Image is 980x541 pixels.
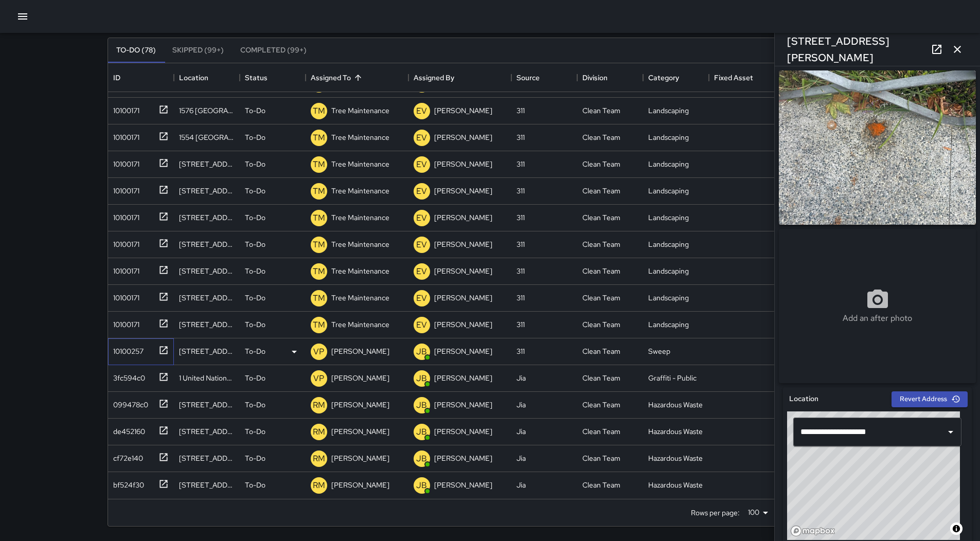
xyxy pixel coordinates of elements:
p: [PERSON_NAME] [434,426,492,437]
div: 10100171 [109,155,139,169]
div: Landscaping [648,186,689,196]
p: To-Do [245,159,265,169]
div: Clean Team [582,346,620,356]
div: 311 [516,239,525,249]
p: [PERSON_NAME] [434,293,492,303]
p: [PERSON_NAME] [434,400,492,410]
div: Category [648,63,679,92]
p: JB [416,426,427,438]
div: Clean Team [582,239,620,249]
p: EV [416,239,427,251]
p: EV [416,265,427,278]
p: TM [313,265,325,278]
div: Source [516,63,540,92]
p: Tree Maintenance [331,132,389,142]
div: Location [174,63,240,92]
button: To-Do (78) [108,38,164,63]
div: Clean Team [582,293,620,303]
div: Division [577,63,643,92]
div: Fixed Asset [714,63,753,92]
div: 311 [516,346,525,356]
p: [PERSON_NAME] [434,373,492,383]
p: Tree Maintenance [331,159,389,169]
div: 100 [744,505,772,520]
div: 10100171 [109,101,139,116]
div: Hazardous Waste [648,426,703,437]
p: Tree Maintenance [331,293,389,303]
button: Skipped (99+) [164,38,232,63]
div: Landscaping [648,105,689,116]
p: To-Do [245,239,265,249]
p: [PERSON_NAME] [331,346,389,356]
p: To-Do [245,426,265,437]
div: 4 Van Ness Avenue [179,212,235,223]
div: 1438 Market Street [179,319,235,330]
div: 311 [516,159,525,169]
div: cf72e140 [109,449,143,463]
p: To-Do [245,373,265,383]
p: EV [416,185,427,197]
p: To-Do [245,186,265,196]
p: To-Do [245,346,265,356]
div: Status [240,63,306,92]
div: Sweep [648,346,670,356]
p: [PERSON_NAME] [434,186,492,196]
div: Location [179,63,208,92]
div: Clean Team [582,105,620,116]
p: To-Do [245,212,265,223]
div: Assigned By [408,63,511,92]
p: [PERSON_NAME] [434,105,492,116]
p: [PERSON_NAME] [331,480,389,490]
p: TM [313,105,325,117]
div: 335 Mcallister Street [179,346,235,356]
p: TM [313,132,325,144]
p: RM [313,399,325,411]
p: [PERSON_NAME] [434,212,492,223]
p: [PERSON_NAME] [331,453,389,463]
p: [PERSON_NAME] [331,373,389,383]
p: TM [313,239,325,251]
div: Clean Team [582,159,620,169]
p: To-Do [245,319,265,330]
button: Completed (99+) [232,38,315,63]
div: 10100171 [109,182,139,196]
p: Tree Maintenance [331,186,389,196]
div: 3fc594c0 [109,369,145,383]
p: RM [313,479,325,492]
div: Hazardous Waste [648,480,703,490]
div: 1550 Market Street [179,159,235,169]
div: Jia [516,453,526,463]
div: 49 Van Ness Avenue [179,266,235,276]
p: JB [416,479,427,492]
div: Landscaping [648,266,689,276]
div: 311 [516,266,525,276]
p: Tree Maintenance [331,105,389,116]
div: Clean Team [582,212,620,223]
div: Clean Team [582,453,620,463]
div: Jia [516,480,526,490]
div: 1 United Nations Plz [179,373,235,383]
p: TM [313,158,325,171]
div: Clean Team [582,426,620,437]
div: Clean Team [582,400,620,410]
div: 1540 Market Street [179,186,235,196]
div: 1450 Market Street [179,293,235,303]
p: [PERSON_NAME] [434,453,492,463]
div: 099478c0 [109,395,148,410]
div: Assigned To [311,63,351,92]
div: ID [113,63,120,92]
div: Category [643,63,709,92]
p: To-Do [245,293,265,303]
div: Hazardous Waste [648,453,703,463]
p: EV [416,292,427,304]
p: EV [416,132,427,144]
div: de452160 [109,422,145,437]
div: Clean Team [582,480,620,490]
p: [PERSON_NAME] [434,159,492,169]
p: [PERSON_NAME] [434,319,492,330]
p: Tree Maintenance [331,319,389,330]
div: 311 [516,186,525,196]
div: Fixed Asset [709,63,775,92]
p: TM [313,185,325,197]
div: Hazardous Waste [648,400,703,410]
